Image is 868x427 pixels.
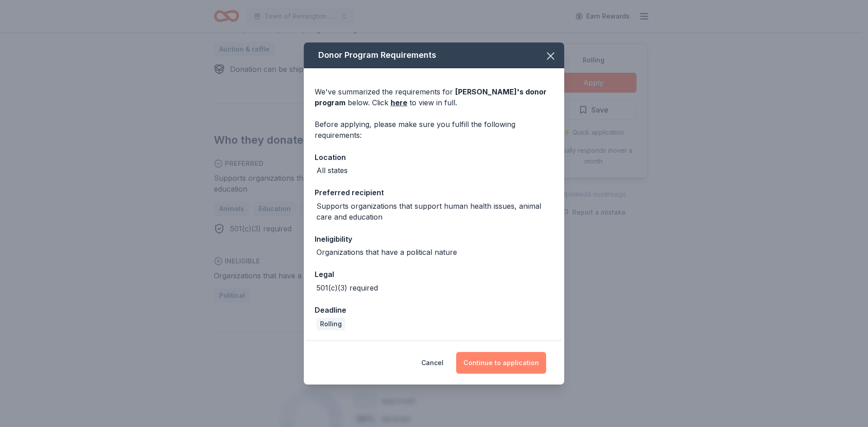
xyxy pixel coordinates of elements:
div: Organizations that have a political nature [316,247,457,258]
div: We've summarized the requirements for below. Click to view in full. [315,86,553,108]
div: Rolling [316,318,345,330]
div: Ineligibility [315,233,553,245]
div: Legal [315,268,553,280]
div: Preferred recipient [315,187,553,198]
div: Deadline [315,304,553,316]
div: Before applying, please make sure you fulfill the following requirements: [315,119,553,141]
button: Cancel [421,352,443,374]
button: Continue to application [456,352,546,374]
div: All states [316,165,348,176]
div: Supports organizations that support human health issues, animal care and education [316,201,553,222]
div: 501(c)(3) required [316,282,378,293]
div: Donor Program Requirements [304,42,564,68]
div: Location [315,151,553,163]
a: here [391,97,407,108]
